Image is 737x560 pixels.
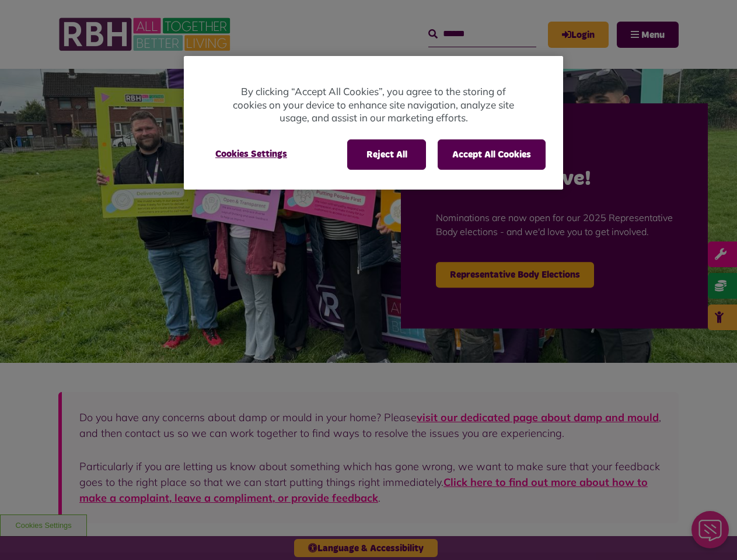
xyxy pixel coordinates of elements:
[7,3,44,41] div: Close Web Assistant
[347,139,426,170] button: Reject All
[201,139,301,169] button: Cookies Settings
[230,85,516,125] p: By clicking “Accept All Cookies”, you agree to the storing of cookies on your device to enhance s...
[184,56,563,190] div: Privacy
[184,56,563,190] div: Cookie banner
[438,139,546,170] button: Accept All Cookies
